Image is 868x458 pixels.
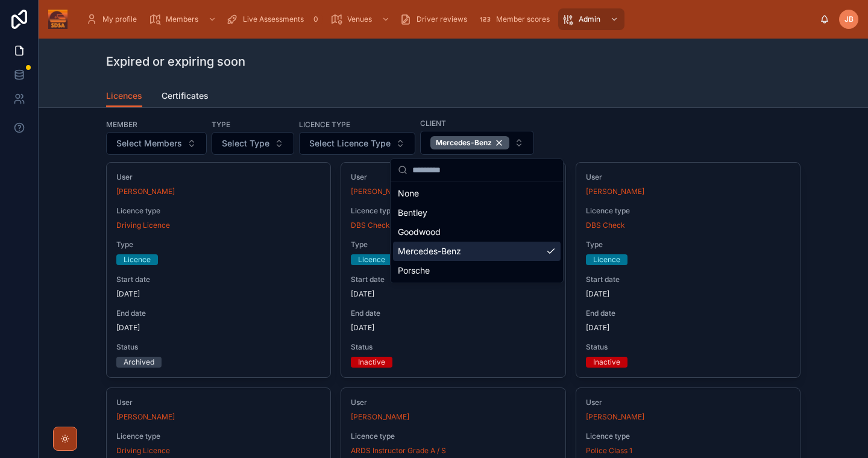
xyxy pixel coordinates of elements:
a: Licences [106,85,142,108]
label: Type [212,119,230,130]
div: Suggestions [391,181,563,283]
button: Select Button [212,132,294,155]
a: [PERSON_NAME] [116,187,175,196]
span: Start date [351,275,555,284]
a: Certificates [162,85,209,109]
span: Mercedes-Benz [436,138,492,148]
label: Licence type [299,119,350,130]
a: Members [145,8,222,30]
a: [PERSON_NAME] [351,187,409,196]
button: Select Button [299,132,415,155]
span: Licence type [116,206,321,216]
span: User [586,398,790,407]
span: Certificates [162,90,209,102]
a: [PERSON_NAME] [586,187,644,196]
h1: Expired or expiring soon [106,53,245,70]
a: [PERSON_NAME] [351,412,409,422]
a: Venues [327,8,396,30]
a: Driver reviews [396,8,476,30]
a: DBS Check [351,221,390,230]
p: [DATE] [116,323,140,333]
span: Select Licence Type [309,137,391,149]
div: Licence [124,254,151,265]
span: Member scores [496,14,550,24]
span: Live Assessments [243,14,304,24]
span: JB [844,14,854,24]
span: My profile [102,14,137,24]
span: Members [166,14,198,24]
a: [PERSON_NAME] [116,412,175,422]
a: Admin [558,8,624,30]
p: [DATE] [351,323,374,333]
a: Driving Licence [116,446,170,456]
span: Licence type [586,431,790,441]
span: Mercedes-Benz [398,245,461,257]
button: Unselect 3 [430,136,509,149]
button: Select Button [420,131,534,155]
span: Status [586,342,790,352]
div: Archived [124,357,154,368]
div: scrollable content [77,6,820,33]
span: [DATE] [586,289,790,299]
span: Type [351,240,555,249]
span: Select Type [222,137,269,149]
span: Status [351,342,555,352]
span: End date [116,309,321,318]
div: 0 [309,12,323,27]
a: [PERSON_NAME] [586,412,644,422]
span: User [116,398,321,407]
span: User [351,172,555,182]
span: Licence type [586,206,790,216]
div: Licence [358,254,385,265]
a: Driving Licence [116,221,170,230]
span: Type [116,240,321,249]
span: End date [586,309,790,318]
a: Live Assessments0 [222,8,327,30]
span: User [351,398,555,407]
span: [DATE] [116,289,321,299]
img: App logo [48,10,68,29]
span: Licences [106,90,142,102]
div: Licence [593,254,620,265]
div: None [393,184,561,203]
button: Select Button [106,132,207,155]
span: Licence type [351,206,555,216]
span: User [116,172,321,182]
span: Driver reviews [417,14,467,24]
a: DBS Check [586,221,625,230]
span: Select Members [116,137,182,149]
a: User[PERSON_NAME]Licence typeDriving LicenceTypeLicenceStart date[DATE]End date[DATE]StatusArchived [106,162,331,378]
span: Venues [347,14,372,24]
span: End date [351,309,555,318]
a: Member scores [476,8,558,30]
a: My profile [82,8,145,30]
span: Licence type [351,431,555,441]
a: User[PERSON_NAME]Licence typeDBS CheckTypeLicenceStart date[DATE]End date[DATE]StatusInactive [341,162,565,378]
a: Police Class 1 [586,446,632,456]
label: Client [420,118,446,128]
span: Goodwood [398,226,441,238]
span: Bentley [398,207,427,219]
span: User [586,172,790,182]
span: Status [116,342,321,352]
span: [DATE] [351,289,555,299]
span: Licence type [116,431,321,441]
span: Start date [116,275,321,284]
div: Inactive [358,357,385,368]
label: Member [106,119,137,130]
a: User[PERSON_NAME]Licence typeDBS CheckTypeLicenceStart date[DATE]End date[DATE]StatusInactive [576,162,800,378]
div: Inactive [593,357,620,368]
a: ARDS Instructor Grade A / S [351,446,446,456]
